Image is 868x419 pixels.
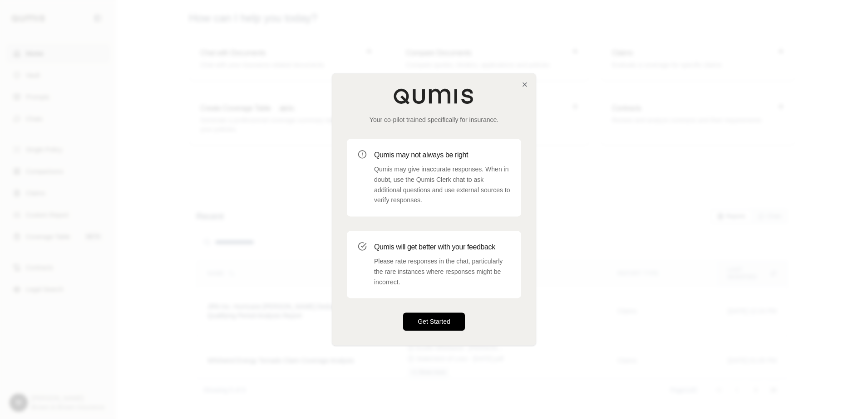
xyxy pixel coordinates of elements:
h3: Qumis may not always be right [374,150,510,161]
p: Your co-pilot trained specifically for insurance. [347,115,521,124]
img: Qumis Logo [393,88,475,104]
button: Get Started [403,313,465,331]
h3: Qumis will get better with your feedback [374,242,510,253]
p: Qumis may give inaccurate responses. When in doubt, use the Qumis Clerk chat to ask additional qu... [374,164,510,205]
p: Please rate responses in the chat, particularly the rare instances where responses might be incor... [374,256,510,287]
